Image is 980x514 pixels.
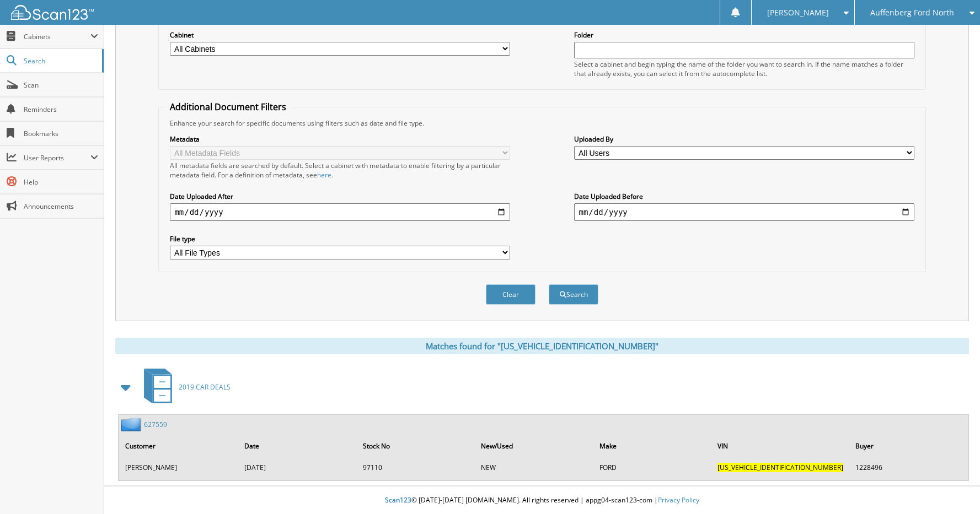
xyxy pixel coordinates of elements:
a: here [317,170,331,180]
a: 2019 CAR DEALS [137,365,231,409]
span: [US_VEHICLE_IDENTIFICATION_NUMBER] [717,463,843,472]
label: File type [170,234,510,244]
td: [DATE] [239,458,356,477]
th: New/Used [475,435,593,457]
button: Search [549,284,598,305]
button: Clear [486,284,535,305]
span: Help [24,177,98,187]
label: Cabinet [170,30,510,40]
input: start [170,203,510,221]
td: FORD [594,458,711,477]
a: Privacy Policy [658,495,699,505]
img: folder2.png [121,418,144,431]
iframe: Chat Widget [925,461,980,514]
span: User Reports [24,153,90,163]
th: Customer [120,435,238,457]
label: Metadata [170,134,510,144]
a: 627559 [144,420,167,429]
div: © [DATE]-[DATE] [DOMAIN_NAME]. All rights reserved | appg04-scan123-com | [104,487,980,514]
span: Cabinets [24,32,90,41]
label: Date Uploaded After [170,192,510,201]
td: [PERSON_NAME] [120,458,238,477]
div: All metadata fields are searched by default. Select a cabinet with metadata to enable filtering b... [170,161,510,180]
div: Enhance your search for specific documents using filters such as date and file type. [164,118,919,128]
label: Uploaded By [574,134,914,144]
label: Folder [574,30,914,40]
div: Select a cabinet and begin typing the name of the folder you want to search in. If the name match... [574,59,914,78]
span: 2019 CAR DEALS [179,382,231,392]
legend: Additional Document Filters [164,101,292,113]
span: Bookmarks [24,129,98,138]
span: Scan123 [385,495,411,505]
td: 1228496 [850,458,967,477]
span: Auffenberg Ford North [870,9,954,16]
input: end [574,203,914,221]
th: Make [594,435,711,457]
th: Stock No [357,435,474,457]
td: NEW [475,458,593,477]
img: scan123-logo-white.svg [11,5,94,20]
span: [PERSON_NAME] [767,9,829,16]
th: Buyer [850,435,967,457]
label: Date Uploaded Before [574,192,914,201]
th: Date [239,435,356,457]
span: Reminders [24,105,98,114]
span: Scan [24,80,98,90]
span: Announcements [24,202,98,211]
th: VIN [712,435,849,457]
span: Search [24,56,97,66]
div: Matches found for "[US_VEHICLE_IDENTIFICATION_NUMBER]" [115,338,969,354]
td: 97110 [357,458,474,477]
